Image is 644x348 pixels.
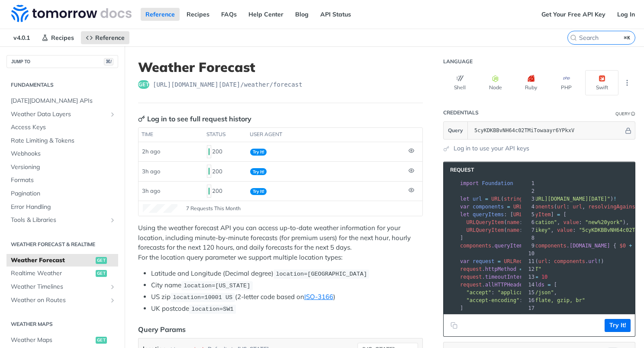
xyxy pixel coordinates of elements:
[521,304,536,312] div: 17
[570,34,577,41] svg: Search
[519,227,522,233] span: :
[11,336,93,345] span: Weather Maps
[11,110,107,119] span: Weather Data Layers
[482,180,513,186] span: Foundation
[510,211,513,218] span: [
[11,296,107,305] span: Weather on Routes
[209,168,209,175] span: 200
[151,269,423,279] li: Latitude and Longitude (Decimal degree)
[514,70,547,95] button: Ruby
[109,283,116,290] button: Show subpages for Weather Timelines
[541,274,547,280] span: 10
[109,297,116,304] button: Show subpages for Weather on Routes
[96,270,107,277] span: get
[250,168,267,175] span: Try It!
[473,211,504,218] span: queryItems
[6,267,118,280] a: Realtime Weatherget
[216,8,241,21] a: FAQs
[521,203,536,211] div: 4
[585,70,618,95] button: Swift
[142,168,160,175] span: 3h ago
[276,271,367,277] span: location=[GEOGRAPHIC_DATA]
[554,204,557,210] span: (
[557,204,567,210] span: url
[567,243,610,249] span: .[DOMAIN_NAME]
[460,204,470,210] span: var
[304,293,333,301] a: ISO-3166
[557,211,560,218] span: =
[151,304,423,314] li: UK postcode
[513,204,554,210] span: URLComponents
[526,297,585,303] span: "deflate, gzip, br"
[454,144,529,153] a: Log in to use your API keys
[250,188,267,195] span: Try It!
[11,269,93,278] span: Realtime Weather
[81,31,129,44] a: Reference
[521,257,536,265] div: 11
[142,187,160,194] span: 3h ago
[460,282,482,288] span: request
[207,164,243,179] div: 200
[11,256,93,265] span: Weather Forecast
[244,8,288,21] a: Help Center
[138,59,423,75] h1: Weather Forecast
[473,196,482,202] span: url
[250,149,267,156] span: Try It!
[11,150,116,158] span: Webhooks
[182,8,214,21] a: Recipes
[6,187,118,200] a: Pagination
[446,166,474,173] span: Request
[551,211,554,218] span: ]
[537,8,610,21] a: Get Your Free API Key
[624,126,633,135] button: Hide
[605,319,631,332] button: Try It!
[598,258,601,264] span: !
[613,196,616,202] span: !
[173,294,232,301] span: location=10001 US
[6,81,118,89] h2: Fundamentals
[96,257,107,264] span: get
[6,334,118,347] a: Weather Mapsget
[613,243,616,249] span: {
[6,147,118,160] a: Webhooks
[623,219,629,225] span: ),
[11,203,116,211] span: Error Handling
[551,227,554,233] span: ,
[51,34,74,42] span: Recipes
[138,80,149,89] span: get
[443,109,479,116] div: Credentials
[521,265,536,273] div: 12
[448,319,460,332] button: Copy to clipboard
[521,296,536,304] div: 16
[6,94,118,107] a: [DATE][DOMAIN_NAME] APIs
[6,134,118,147] a: Rate Limiting & Tokens
[507,219,519,225] span: name
[460,274,482,280] span: request
[491,243,525,249] span: .queryItems
[504,211,507,218] span: :
[491,196,501,202] span: URL
[11,5,132,22] img: Tomorrow.io Weather API Docs
[209,148,209,155] span: 200
[519,297,522,303] span: :
[498,258,501,264] span: =
[526,219,557,225] span: "location"
[554,282,557,288] span: [
[11,176,116,185] span: Formats
[519,266,522,272] span: =
[585,258,598,264] span: .url
[504,258,535,264] span: URLRequest
[109,217,116,224] button: Show subpages for Tools & Libraries
[521,289,536,296] div: 15
[498,289,554,296] span: "application/json"
[143,204,177,213] canvas: Line Graph
[460,243,491,249] span: components
[11,216,107,224] span: Tools & Libraries
[460,266,482,272] span: request
[535,243,566,249] span: components
[95,34,125,42] span: Reference
[443,70,477,95] button: Shell
[104,58,113,65] span: ⌘/
[538,258,548,264] span: url
[6,214,118,227] a: Tools & LibrariesShow subpages for Tools & Libraries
